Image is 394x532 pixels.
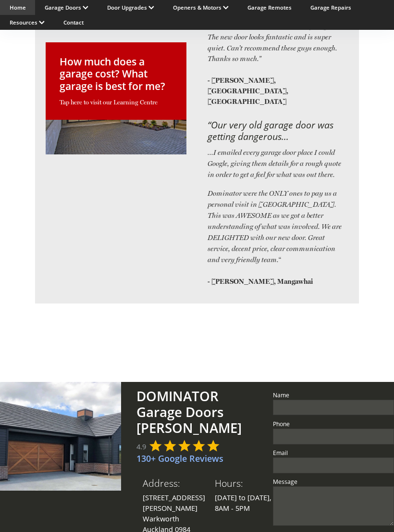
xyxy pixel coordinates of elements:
a: Resources [10,19,45,26]
h3: Address: [143,478,205,493]
a: Garage Doors [45,4,88,11]
label: Message [273,479,394,484]
p: [DATE] to [DATE], 8AM - 5PM [215,493,276,514]
a: Openers & Motors [173,4,229,11]
span: 4.9 [136,442,146,452]
em: “Our very old garage door was getting dangerous... [208,119,333,142]
h3: Hours: [215,478,276,493]
h2: DOMINATOR Garage Doors [PERSON_NAME] [136,388,258,436]
a: 130+ Google Reviews [136,453,223,464]
strong: - [PERSON_NAME], Mangawhai [208,277,313,285]
strong: - [PERSON_NAME], [GEOGRAPHIC_DATA], [GEOGRAPHIC_DATA] [208,76,288,105]
a: Garage Remotes [247,4,292,11]
em: ...I emailed every garage door place I could Google, giving them details for a rough quote in ord... [208,148,341,179]
label: Phone [273,421,394,427]
a: Contact [63,19,84,26]
a: Garage Repairs [310,4,351,11]
div: Rated 4.9 out of 5, [149,439,222,452]
label: Name [273,392,394,398]
p: “ [208,188,348,286]
a: Door Upgrades [107,4,154,11]
a: Home [10,4,26,11]
em: Dominator were the ONLY ones to pay us a personal visit in [GEOGRAPHIC_DATA]. This was AWESOME as... [208,189,342,264]
label: Email [273,450,394,456]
